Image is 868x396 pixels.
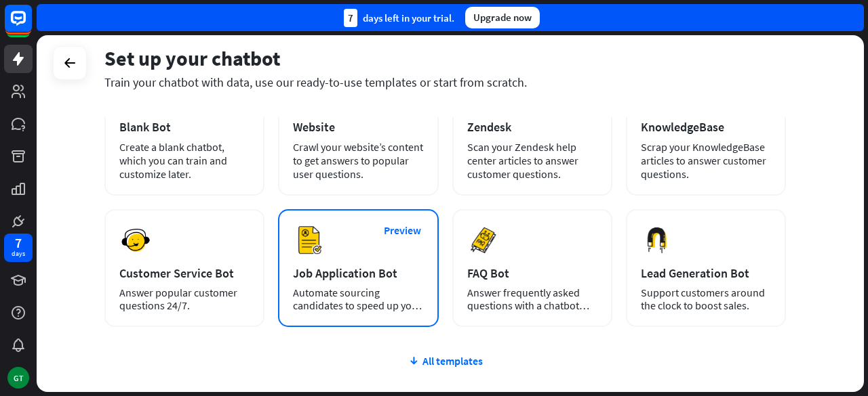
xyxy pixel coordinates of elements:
div: Train your chatbot with data, use our ready-to-use templates or start from scratch. [104,74,786,90]
div: days [12,249,25,259]
div: Customer Service Bot [119,265,250,281]
div: Set up your chatbot [104,45,786,71]
div: GT [7,367,29,389]
div: Zendesk [467,119,597,135]
div: 7 [15,237,22,249]
div: Automate sourcing candidates to speed up your hiring process. [293,286,423,312]
div: All templates [104,354,786,368]
div: KnowledgeBase [641,119,771,135]
a: 7 days [4,234,33,262]
div: Answer popular customer questions 24/7. [119,286,250,312]
div: Scrap your KnowledgeBase articles to answer customer questions. [641,140,771,181]
div: days left in your trial. [344,9,454,27]
div: Create a blank chatbot, which you can train and customize later. [119,140,250,181]
button: Preview [376,218,430,243]
div: Crawl your website’s content to get answers to popular user questions. [293,140,423,181]
div: Job Application Bot [293,265,423,281]
div: Answer frequently asked questions with a chatbot and save your time. [467,286,597,312]
div: Blank Bot [119,119,250,135]
div: Scan your Zendesk help center articles to answer customer questions. [467,140,597,181]
div: Support customers around the clock to boost sales. [641,286,771,312]
div: Upgrade now [465,7,540,28]
div: FAQ Bot [467,265,597,281]
div: 7 [344,9,357,27]
div: Lead Generation Bot [641,265,771,281]
div: Website [293,119,423,135]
